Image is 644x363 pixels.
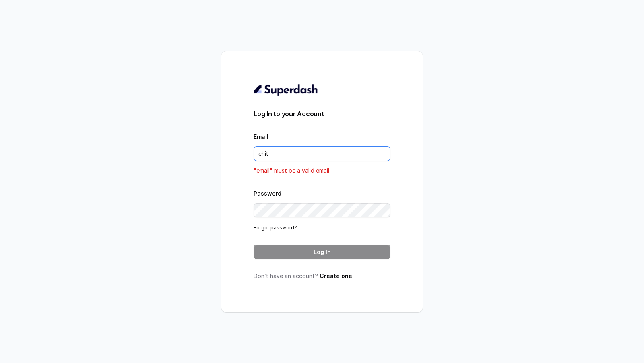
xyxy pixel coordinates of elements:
button: Log In [254,245,390,259]
img: light.svg [254,83,318,96]
label: Password [254,190,281,197]
label: Email [254,133,268,140]
p: Don’t have an account? [254,272,390,280]
a: Forgot password? [254,225,297,231]
h3: Log In to your Account [254,109,390,119]
input: youremail@example.com [254,146,390,161]
a: Create one [320,272,352,279]
p: "email" must be a valid email [254,166,390,175]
